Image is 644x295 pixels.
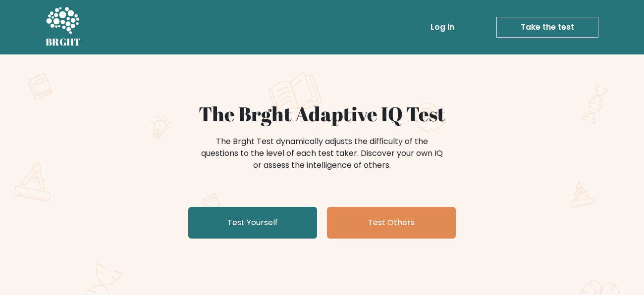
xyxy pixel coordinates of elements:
h1: The Brght Adaptive IQ Test [80,102,564,126]
a: Test Others [327,207,456,239]
div: The Brght Test dynamically adjusts the difficulty of the questions to the level of each test take... [198,136,446,171]
h5: BRGHT [46,36,81,48]
a: BRGHT [46,4,81,50]
a: Log in [427,17,458,37]
a: Take the test [496,17,598,38]
a: Test Yourself [188,207,317,239]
